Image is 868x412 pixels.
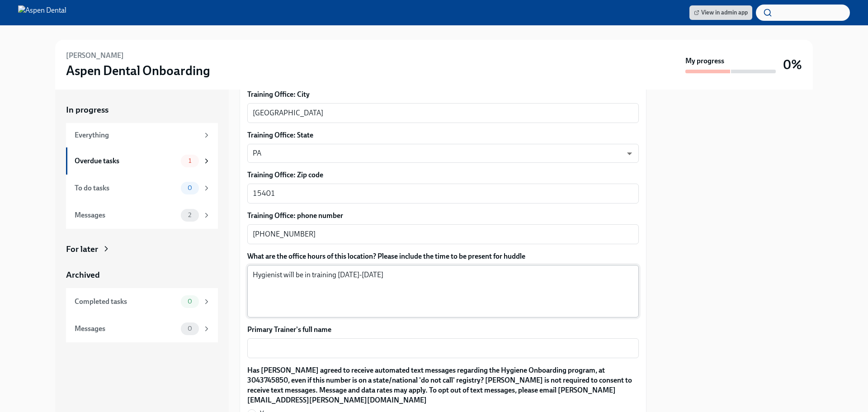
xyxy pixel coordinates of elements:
[66,202,218,229] a: Messages2
[66,288,218,315] a: Completed tasks0
[182,325,198,332] span: 0
[66,123,218,147] a: Everything
[253,108,633,118] textarea: [GEOGRAPHIC_DATA]
[66,243,218,255] a: For later
[253,229,633,240] textarea: [PHONE_NUMBER]
[247,251,639,261] label: What are the office hours of this location? Please include the time to be present for huddle
[247,170,639,180] label: Training Office: Zip code
[66,104,218,116] a: In progress
[247,325,639,335] label: Primary Trainer's full name
[247,130,639,140] label: Training Office: State
[75,130,199,140] div: Everything
[783,57,802,73] h3: 0%
[694,8,748,17] span: View in admin app
[689,5,752,20] a: View in admin app
[183,157,197,164] span: 1
[66,51,124,61] h6: [PERSON_NAME]
[66,269,218,281] a: Archived
[75,324,177,334] div: Messages
[253,270,633,313] textarea: Hygienist will be in training [DATE]-[DATE]
[247,365,639,405] label: Has [PERSON_NAME] agreed to receive automated text messages regarding the Hygiene Onboarding prog...
[247,90,639,99] label: Training Office: City
[183,212,197,218] span: 2
[253,188,633,199] textarea: 15401
[66,62,210,79] h3: Aspen Dental Onboarding
[66,147,218,175] a: Overdue tasks1
[247,144,639,163] div: PA
[75,210,177,220] div: Messages
[685,56,724,66] strong: My progress
[18,5,66,20] img: Aspen Dental
[66,315,218,342] a: Messages0
[75,156,177,166] div: Overdue tasks
[247,211,639,221] label: Training Office: phone number
[66,175,218,202] a: To do tasks0
[75,183,177,193] div: To do tasks
[75,297,177,307] div: Completed tasks
[66,243,98,255] div: For later
[182,298,198,305] span: 0
[182,185,198,191] span: 0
